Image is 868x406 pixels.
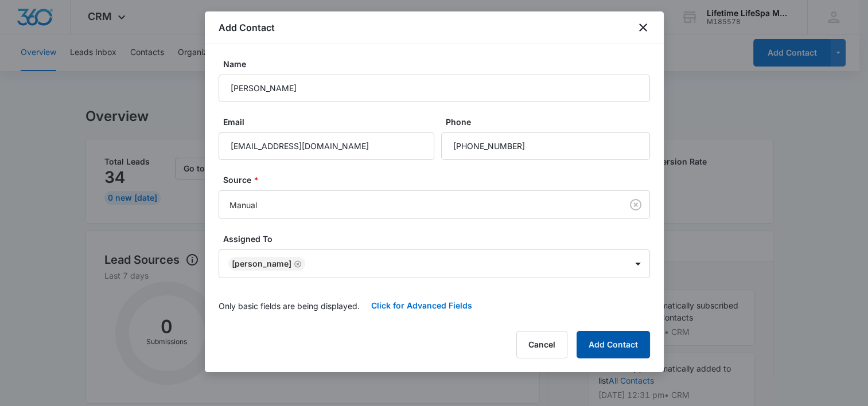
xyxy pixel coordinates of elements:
[219,300,360,312] p: Only basic fields are being displayed.
[223,58,655,70] label: Name
[626,196,645,214] button: Clear
[223,233,655,245] label: Assigned To
[219,132,434,160] input: Email
[516,331,567,358] button: Cancel
[360,292,484,319] button: Click for Advanced Fields
[441,132,650,160] input: Phone
[219,21,275,34] h1: Add Contact
[232,260,291,268] div: [PERSON_NAME]
[291,260,302,268] div: Remove Stephanie Astor
[636,21,650,34] button: close
[223,116,439,128] label: Email
[219,75,650,102] input: Name
[446,116,655,128] label: Phone
[577,331,650,358] button: Add Contact
[223,174,655,186] label: Source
